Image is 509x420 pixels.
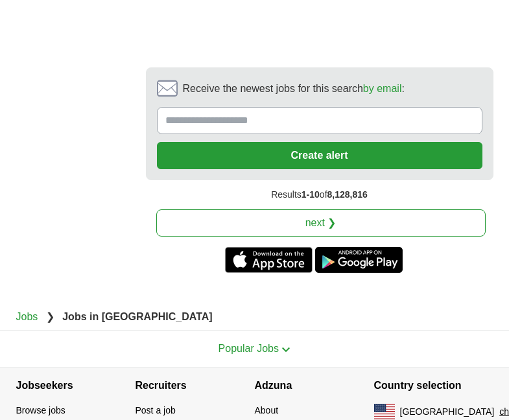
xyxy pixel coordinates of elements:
[225,247,313,273] a: Get the iPhone app
[302,189,320,200] span: 1-10
[183,81,405,97] span: Receive the newest jobs for this search :
[16,405,65,415] a: Browse jobs
[327,189,368,200] span: 8,128,816
[46,311,54,322] span: ❯
[363,83,402,94] a: by email
[156,209,486,237] a: next ❯
[374,367,493,404] h4: Country selection
[281,347,290,353] img: toggle icon
[400,405,495,419] span: [GEOGRAPHIC_DATA]
[255,405,279,415] a: About
[16,311,38,322] a: Jobs
[136,405,176,415] a: Post a job
[219,343,279,354] span: Popular Jobs
[374,404,395,419] img: US flag
[315,247,403,273] a: Get the Android app
[62,311,212,322] strong: Jobs in [GEOGRAPHIC_DATA]
[157,142,482,169] button: Create alert
[146,180,493,209] div: Results of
